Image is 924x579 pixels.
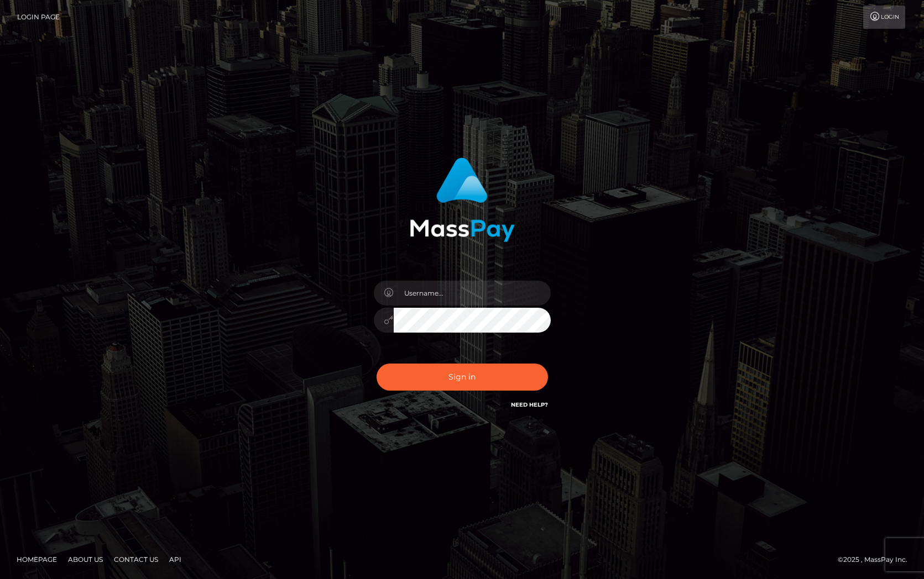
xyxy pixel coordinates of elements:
[410,157,515,242] img: MassPay Login
[17,6,60,29] a: Login Page
[394,281,551,306] input: Username...
[64,551,107,568] a: About Us
[165,551,186,568] a: API
[838,554,916,566] div: © 2025 , MassPay Inc.
[863,6,905,29] a: Login
[12,551,61,568] a: Homepage
[109,551,163,568] a: Contact Us
[511,401,548,408] a: Need Help?
[377,364,548,391] button: Sign in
